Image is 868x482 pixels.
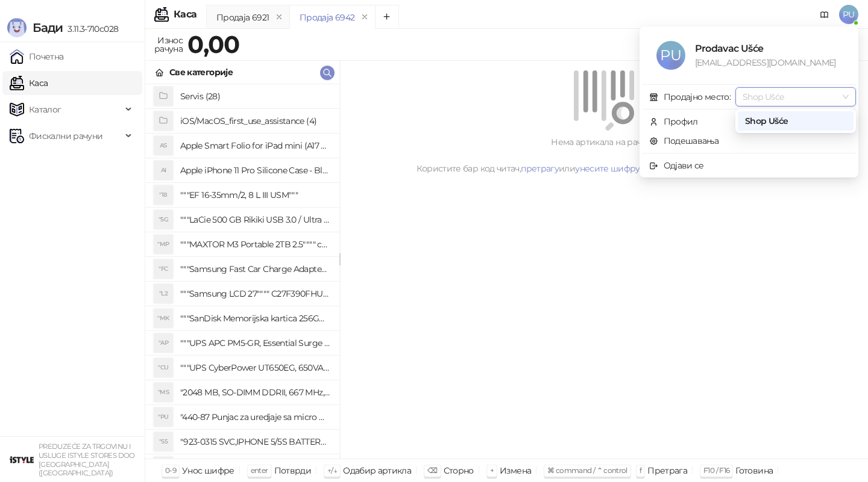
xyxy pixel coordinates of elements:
[165,466,176,475] span: 0-9
[154,259,173,279] div: "FC
[216,11,269,24] div: Продаја 6921
[743,88,849,106] span: Shop Ušće
[745,114,846,128] div: Shop Ušće
[375,5,399,29] button: Add tab
[180,235,330,254] h4: """MAXTOR M3 Portable 2TB 2.5"""" crni eksterni hard disk HX-M201TCB/GM"""
[180,333,330,353] h4: """UPS APC PM5-GR, Essential Surge Arrest,5 utic_nica"""
[154,136,173,155] div: AS
[154,161,173,180] div: AI
[180,284,330,303] h4: """Samsung LCD 27"""" C27F390FHUXEN"""
[63,23,118,34] span: 3.11.3-710c028
[180,210,330,229] h4: """LaCie 500 GB Rikiki USB 3.0 / Ultra Compact & Resistant aluminum / USB 3.0 / 2.5"""""""
[145,84,339,459] div: grid
[274,463,312,478] div: Потврди
[180,185,330,205] h4: """EF 16-35mm/2, 8 L III USM"""
[154,185,173,205] div: "18
[10,71,48,95] a: Каса
[182,463,234,478] div: Унос шифре
[169,66,233,79] div: Све категорије
[29,124,102,148] span: Фискални рачуни
[521,163,559,174] a: претрагу
[649,135,719,146] a: Подешавања
[354,135,854,175] div: Нема артикала на рачуну. Користите бар код читач, или како бисте додали артикле на рачун.
[154,235,173,254] div: "MP
[357,12,373,22] button: remove
[180,432,330,451] h4: "923-0315 SVC,IPHONE 5/5S BATTERY REMOVAL TRAY Držač za iPhone sa kojim se otvara display
[839,5,858,24] span: PU
[180,407,330,427] h4: "440-87 Punjac za uredjaje sa micro USB portom 4/1, Stand."
[7,18,27,37] img: Logo
[154,358,173,377] div: "CU
[154,383,173,402] div: "MS
[735,463,773,478] div: Готовина
[300,11,354,24] div: Продаја 6942
[815,5,834,24] a: Документација
[152,32,185,57] div: Износ рачуна
[695,41,841,56] div: Prodavac Ušće
[180,457,330,476] h4: "923-0448 SVC,IPHONE,TOURQUE DRIVER KIT .65KGF- CM Šrafciger "
[180,111,330,131] h4: iOS/MacOS_first_use_assistance (4)
[180,358,330,377] h4: """UPS CyberPower UT650EG, 650VA/360W , line-int., s_uko, desktop"""
[10,45,64,69] a: Почетна
[187,29,239,59] strong: 0,00
[703,466,729,475] span: F10 / F16
[575,163,640,174] a: унесите шифру
[180,309,330,328] h4: """SanDisk Memorijska kartica 256GB microSDXC sa SD adapterom SDSQXA1-256G-GN6MA - Extreme PLUS, ...
[664,159,704,172] div: Одјави се
[180,383,330,402] h4: "2048 MB, SO-DIMM DDRII, 667 MHz, Napajanje 1,8 0,1 V, Latencija CL5"
[695,56,841,69] div: [EMAIL_ADDRESS][DOMAIN_NAME]
[327,466,337,475] span: ↑/↓
[500,463,531,478] div: Измена
[154,210,173,229] div: "5G
[640,466,641,475] span: f
[39,442,135,477] small: PREDUZEĆE ZA TRGOVINU I USLUGE ISTYLE STORES DOO [GEOGRAPHIC_DATA] ([GEOGRAPHIC_DATA])
[10,448,34,472] img: 64x64-companyLogo-77b92cf4-9946-4f36-9751-bf7bb5fd2c7d.png
[444,463,474,478] div: Сторно
[664,115,698,128] div: Профил
[174,10,197,19] div: Каса
[180,136,330,155] h4: Apple Smart Folio for iPad mini (A17 Pro) - Sage
[251,466,268,475] span: enter
[180,161,330,180] h4: Apple iPhone 11 Pro Silicone Case - Black
[647,463,687,478] div: Претрага
[154,407,173,427] div: "PU
[547,466,627,475] span: ⌘ command / ⌃ control
[29,97,61,122] span: Каталог
[271,12,287,22] button: remove
[427,466,437,475] span: ⌫
[154,284,173,303] div: "L2
[490,466,494,475] span: +
[738,111,854,131] div: Shop Ušće
[180,87,330,106] h4: Servis (28)
[656,41,685,70] span: PU
[33,20,63,35] span: Бади
[343,463,411,478] div: Одабир артикла
[154,309,173,328] div: "MK
[154,333,173,353] div: "AP
[180,259,330,279] h4: """Samsung Fast Car Charge Adapter, brzi auto punja_, boja crna"""
[154,457,173,476] div: "SD
[664,90,731,104] div: Продајно место:
[154,432,173,451] div: "S5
